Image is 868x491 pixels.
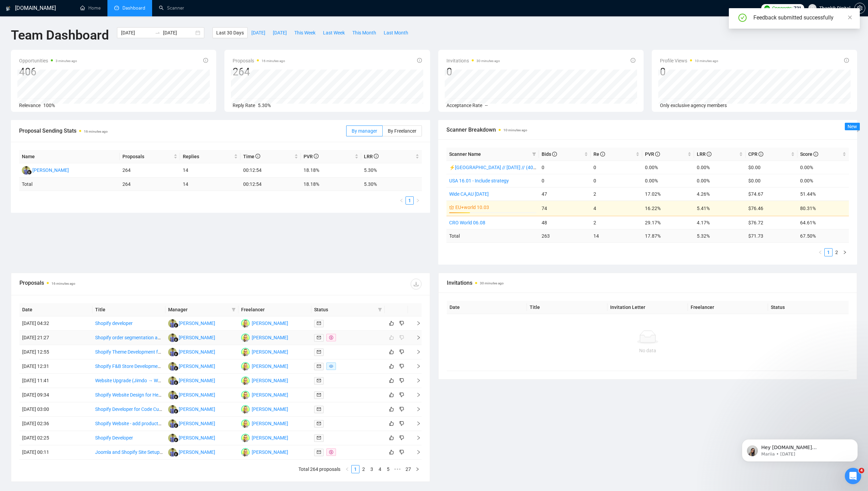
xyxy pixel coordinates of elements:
button: [DATE] [248,27,269,38]
a: DK[PERSON_NAME] [241,334,288,340]
a: 2 [833,249,840,256]
span: Replies [183,153,233,160]
span: New [848,124,857,129]
div: [PERSON_NAME] [179,334,215,341]
span: like [389,421,394,426]
button: This Week [291,27,319,38]
div: 0 [446,65,500,78]
a: Shopify order segmentation and email [95,335,175,340]
img: upwork-logo.png [764,5,770,11]
a: setting [854,5,865,11]
button: Last 30 Days [212,27,248,38]
td: 0 [591,161,643,174]
td: Total [19,178,120,191]
button: like [387,434,396,442]
span: swap-right [155,30,160,35]
span: filter [230,304,237,315]
a: DK[PERSON_NAME] [241,435,288,440]
span: info-circle [655,152,660,157]
span: Proposal Sending Stats [19,127,346,135]
td: 14 [180,163,240,178]
img: DK [241,319,250,328]
span: dislike [399,421,404,426]
a: DK[PERSON_NAME] [241,320,288,326]
span: Acceptance Rate [446,103,482,108]
button: Last Week [319,27,349,38]
button: right [413,465,422,473]
img: gigradar-bm.png [174,437,178,442]
li: Next Page [414,196,422,205]
span: mail [317,350,321,354]
a: DK[PERSON_NAME] [241,406,288,412]
li: 1 [824,248,833,256]
span: Reply Rate [233,103,255,108]
img: AD [168,348,177,356]
li: 5 [384,465,392,473]
button: download [411,279,422,289]
td: 17.02% [642,187,694,200]
th: Name [19,150,120,163]
td: 0.00% [694,174,746,187]
span: mail [317,407,321,411]
a: searchScanner [159,5,184,11]
td: 00:12:54 [240,178,301,191]
span: info-circle [631,58,635,63]
a: AD[PERSON_NAME] [22,167,69,173]
span: By manager [352,128,377,134]
span: like [389,349,394,355]
div: [PERSON_NAME] [179,448,215,456]
li: Previous Page [397,196,406,205]
img: AD [168,434,177,442]
span: like [389,321,394,326]
td: 0.00% [797,161,849,174]
span: user [810,6,815,11]
span: [DATE] [251,29,265,36]
iframe: Intercom live chat [845,468,861,484]
span: mail [317,450,321,454]
span: info-circle [759,152,763,157]
div: [PERSON_NAME] [252,377,288,384]
img: DK [241,391,250,399]
img: AD [168,319,177,328]
img: AD [168,362,177,371]
span: By Freelancer [388,128,416,134]
a: CRO World 06.08 [449,220,485,225]
span: Last Week [323,29,345,36]
span: info-circle [813,152,818,157]
a: AD[PERSON_NAME] [168,320,215,326]
div: 406 [19,65,77,78]
span: PVR [645,151,660,157]
a: Shopify Theme Development for Natural Beauty Products [95,349,216,355]
button: left [397,196,406,205]
input: Start date [121,29,152,36]
span: LRR [697,151,711,157]
span: dislike [399,321,404,326]
span: like [389,406,394,412]
div: [PERSON_NAME] [252,348,288,356]
img: AD [22,166,30,175]
span: mail [317,378,321,383]
a: AD[PERSON_NAME] [168,392,215,397]
div: 264 [233,65,285,78]
li: Next 5 Pages [392,465,403,473]
div: Feedback submitted successfully [753,14,852,22]
td: $74.67 [746,187,797,200]
td: $0.00 [746,161,797,174]
button: [DATE] [269,27,291,38]
span: LRR [364,154,379,159]
img: Profile image for Mariia [15,20,26,31]
a: AD[PERSON_NAME] [168,406,215,412]
input: End date [163,29,194,36]
td: 0.00% [797,174,849,187]
img: gigradar-bm.png [174,352,178,356]
img: AD [168,448,177,457]
span: Connects: [772,4,792,12]
td: 0.00% [642,174,694,187]
td: 18.18% [301,163,361,178]
span: info-circle [255,154,260,159]
img: gigradar-bm.png [174,423,178,428]
span: CPR [748,151,763,157]
time: 10 minutes ago [503,128,527,132]
span: info-circle [844,58,849,63]
a: 3 [368,465,376,473]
